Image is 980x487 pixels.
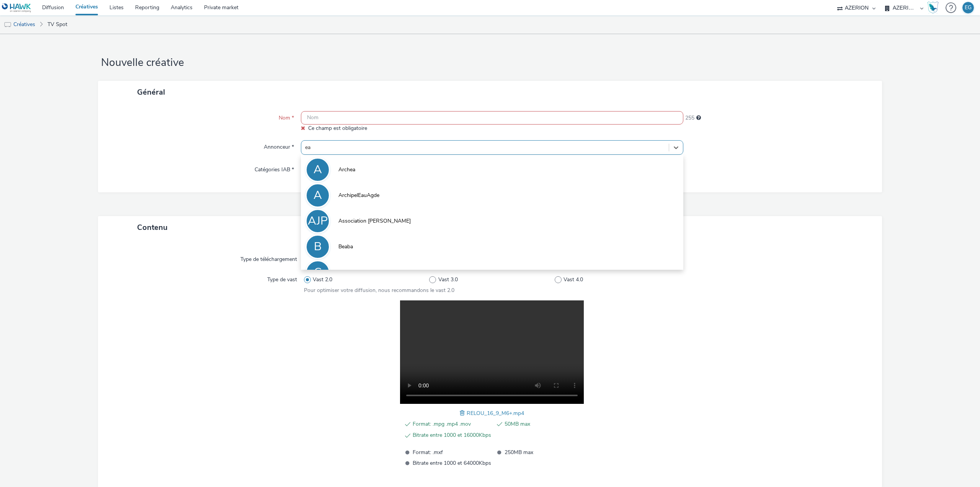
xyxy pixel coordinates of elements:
span: Beaba [338,243,353,251]
span: Vast 3.0 [438,276,458,284]
span: Contenu [137,222,168,233]
span: 50MB max [505,420,583,429]
h1: Nouvelle créative [98,56,882,70]
label: Type de téléchargement [237,253,300,263]
div: EG [965,2,972,13]
span: Ce champ est obligatoire [308,125,367,132]
span: Vast 2.0 [313,276,332,284]
label: Type de vast [264,273,300,284]
div: AJP [308,210,328,232]
span: Association [PERSON_NAME] [338,217,411,225]
span: RELOU_16_9_M6+.mp4 [467,410,524,417]
span: Bitrate entre 1000 et 16000Kbps [413,431,491,440]
span: Format: .mxf [413,448,491,457]
img: tv [4,21,11,29]
div: C [314,262,322,283]
div: B [314,236,322,257]
img: undefined Logo [2,3,31,13]
span: CCIMetropolitaineAixMarseilleProvence [338,269,431,276]
label: Catégories IAB * [252,163,297,174]
div: A [314,159,322,180]
img: Hawk Academy [927,2,939,14]
span: 255 [685,114,694,122]
div: A [314,185,322,206]
label: Annonceur * [261,140,297,151]
a: Hawk Academy [927,2,942,14]
label: Nom * [276,111,297,122]
div: 255 caractères maximum [696,114,701,122]
a: TV Spot [44,15,71,34]
span: Format: .mpg .mp4 .mov [413,420,491,429]
span: Archea [338,166,355,174]
span: Vast 4.0 [563,276,583,284]
span: 250MB max [505,448,583,457]
span: ArchipelEauAgde [338,192,379,199]
input: Nom [301,111,683,125]
span: Bitrate entre 1000 et 64000Kbps [413,459,491,467]
span: Pour optimiser votre diffusion, nous recommandons le vast 2.0 [304,287,454,294]
span: Général [137,87,165,97]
